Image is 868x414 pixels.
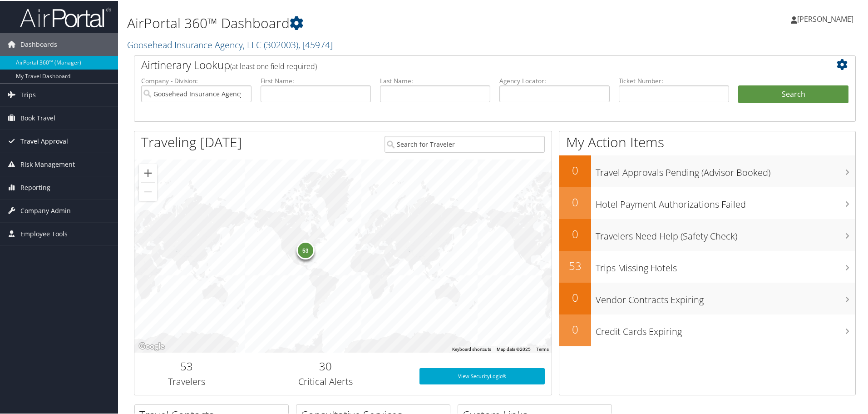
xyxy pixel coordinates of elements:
[596,256,855,274] h3: Trips Missing Hotels
[380,75,490,85] label: Last Name:
[246,374,406,387] h3: Critical Alerts
[497,346,531,351] span: Map data ©2025
[559,314,855,345] a: 0Credit Cards Expiring
[619,75,729,85] label: Ticket Number:
[20,32,57,55] span: Dashboards
[141,56,789,72] h2: Airtinerary Lookup
[137,340,167,352] a: Open this area in Google Maps (opens a new window)
[791,5,863,32] a: [PERSON_NAME]
[499,75,610,85] label: Agency Locator:
[139,182,157,200] button: Zoom out
[559,162,591,177] h2: 0
[230,60,317,70] span: (at least one field required)
[559,250,855,282] a: 53Trips Missing Hotels
[141,75,252,85] label: Company - Division:
[261,75,371,85] label: First Name:
[559,194,591,209] h2: 0
[559,257,591,273] h2: 53
[559,218,855,250] a: 0Travelers Need Help (Safety Check)
[596,288,855,305] h3: Vendor Contracts Expiring
[559,289,591,304] h2: 0
[452,345,491,352] button: Keyboard shortcuts
[559,132,855,151] h1: My Action Items
[596,161,855,178] h3: Travel Approvals Pending (Advisor Booked)
[596,320,855,337] h3: Credit Cards Expiring
[385,135,545,152] input: Search for Traveler
[296,240,314,259] div: 53
[559,282,855,314] a: 0Vendor Contracts Expiring
[559,321,591,336] h2: 0
[559,225,591,241] h2: 0
[264,38,298,50] span: ( 302003 )
[596,193,855,210] h3: Hotel Payment Authorizations Failed
[536,346,549,351] a: Terms (opens in new tab)
[137,340,167,352] img: Google
[596,224,855,242] h3: Travelers Need Help (Safety Check)
[738,85,848,103] button: Search
[419,367,545,384] a: View SecurityLogic®
[127,13,617,32] h1: AirPortal 360™ Dashboard
[298,38,333,50] span: , [ 45974 ]
[20,175,50,198] span: Reporting
[141,358,232,373] h2: 53
[20,106,55,129] span: Book Travel
[20,152,75,175] span: Risk Management
[139,163,157,181] button: Zoom in
[20,222,68,244] span: Employee Tools
[20,6,111,27] img: airportal-logo.png
[141,374,232,387] h3: Travelers
[127,38,333,50] a: Goosehead Insurance Agency, LLC
[246,358,406,373] h2: 30
[797,13,853,23] span: [PERSON_NAME]
[20,83,36,105] span: Trips
[20,199,71,221] span: Company Admin
[141,132,242,151] h1: Traveling [DATE]
[20,129,68,152] span: Travel Approval
[559,186,855,218] a: 0Hotel Payment Authorizations Failed
[559,155,855,186] a: 0Travel Approvals Pending (Advisor Booked)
